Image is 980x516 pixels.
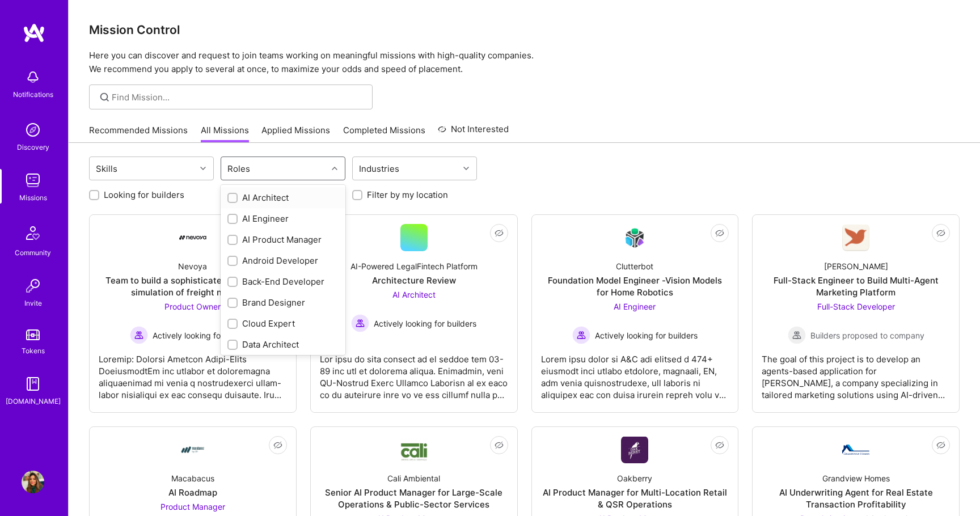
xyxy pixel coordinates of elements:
[22,345,45,357] div: Tokens
[617,472,652,484] div: Oakberry
[320,487,508,510] div: Senior AI Product Manager for Large-Scale Operations & Public-Sector Services
[19,219,47,247] img: Community
[762,487,950,510] div: AI Underwriting Agent for Real Estate Transaction Profitability
[356,160,402,177] div: Industries
[104,189,184,201] label: Looking for builders
[99,274,287,298] div: Team to build a sophisticated event based simulation of freight networks
[227,255,339,267] div: Android Developer
[541,274,729,298] div: Foundation Model Engineer -Vision Models for Home Robotics
[6,395,61,407] div: [DOMAIN_NAME]
[98,91,111,104] i: icon SearchGrey
[89,49,960,76] p: Here you can discover and request to join teams working on meaningful missions with high-quality ...
[788,326,806,344] img: Builders proposed to company
[616,260,653,272] div: Clutterbot
[320,224,508,403] a: AI-Powered LegalFintech PlatformArchitecture ReviewAI Architect Actively looking for buildersActi...
[179,235,206,240] img: Company Logo
[99,224,287,403] a: Company LogoNevoyaTeam to build a sophisticated event based simulation of freight networksProduct...
[227,213,339,225] div: AI Engineer
[13,88,53,100] div: Notifications
[495,441,504,450] i: icon EyeClosed
[400,438,428,462] img: Company Logo
[160,502,225,511] span: Product Manager
[320,344,508,401] div: Lor ipsu do sita consect ad el seddoe tem 03-89 inc utl et dolorema aliqua. Enimadmin, veni QU-No...
[572,326,590,344] img: Actively looking for builders
[261,124,330,143] a: Applied Missions
[200,166,206,171] i: icon Chevron
[332,166,337,171] i: icon Chevron
[541,344,729,401] div: Lorem ipsu dolor si A&C adi elitsed d 474+ eiusmodt inci utlabo etdolore, magnaali, EN, adm venia...
[343,124,425,143] a: Completed Missions
[350,260,478,272] div: AI-Powered LegalFintech Platform
[227,276,339,287] div: Back-End Developer
[153,329,255,341] span: Actively looking for builders
[99,344,287,401] div: Loremip: Dolorsi Ametcon Adipi-Elits DoeiusmodtEm inc utlabor et doloremagna aliquaenimad mi veni...
[842,225,869,251] img: Company Logo
[225,160,253,177] div: Roles
[227,339,339,350] div: Data Architect
[22,274,44,297] img: Invite
[179,436,206,463] img: Company Logo
[23,23,45,43] img: logo
[19,471,47,493] a: User Avatar
[387,472,440,484] div: Cali Ambiental
[227,297,339,308] div: Brand Designer
[168,487,217,498] div: AI Roadmap
[24,297,42,309] div: Invite
[22,373,44,395] img: guide book
[541,224,729,403] a: Company LogoClutterbotFoundation Model Engineer -Vision Models for Home RoboticsAI Engineer Activ...
[19,192,47,204] div: Missions
[715,229,724,238] i: icon EyeClosed
[374,318,476,329] span: Actively looking for builders
[112,91,364,103] input: Find Mission...
[541,487,729,510] div: AI Product Manager for Multi-Location Retail & QSR Operations
[621,225,648,251] img: Company Logo
[351,314,369,332] img: Actively looking for builders
[227,234,339,246] div: AI Product Manager
[715,441,724,450] i: icon EyeClosed
[824,260,888,272] div: [PERSON_NAME]
[936,441,945,450] i: icon EyeClosed
[89,124,188,143] a: Recommended Missions
[762,224,950,403] a: Company Logo[PERSON_NAME]Full-Stack Engineer to Build Multi-Agent Marketing PlatformFull-Stack De...
[463,166,469,171] i: icon Chevron
[164,302,221,311] span: Product Owner
[227,192,339,204] div: AI Architect
[22,169,44,192] img: teamwork
[762,274,950,298] div: Full-Stack Engineer to Build Multi-Agent Marketing Platform
[438,122,509,143] a: Not Interested
[22,471,44,493] img: User Avatar
[26,329,40,340] img: tokens
[171,472,214,484] div: Macabacus
[89,23,960,37] h3: Mission Control
[201,124,249,143] a: All Missions
[614,302,656,311] span: AI Engineer
[621,437,648,463] img: Company Logo
[495,229,504,238] i: icon EyeClosed
[93,160,120,177] div: Skills
[392,290,436,299] span: AI Architect
[178,260,207,272] div: Nevoya
[817,302,895,311] span: Full-Stack Developer
[372,274,456,286] div: Architecture Review
[17,141,49,153] div: Discovery
[810,329,924,341] span: Builders proposed to company
[15,247,51,259] div: Community
[822,472,890,484] div: Grandview Homes
[273,441,282,450] i: icon EyeClosed
[936,229,945,238] i: icon EyeClosed
[367,189,448,201] label: Filter by my location
[22,66,44,88] img: bell
[22,119,44,141] img: discovery
[842,445,869,455] img: Company Logo
[595,329,698,341] span: Actively looking for builders
[762,344,950,401] div: The goal of this project is to develop an agents-based application for [PERSON_NAME], a company s...
[130,326,148,344] img: Actively looking for builders
[227,318,339,329] div: Cloud Expert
